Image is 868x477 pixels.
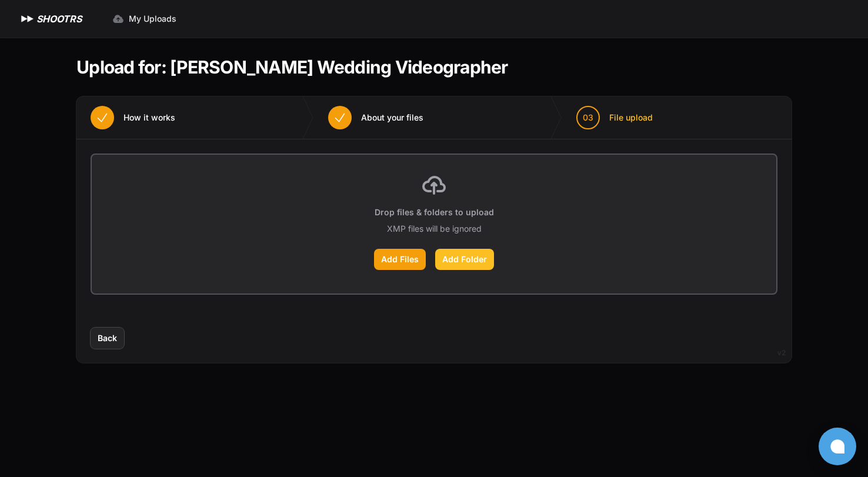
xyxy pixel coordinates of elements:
h1: Upload for: [PERSON_NAME] Wedding Videographer [76,56,508,78]
button: 03 File upload [562,96,667,139]
button: Back [91,328,124,349]
p: XMP files will be ignored [387,223,482,235]
span: About your files [361,112,423,124]
span: Back [98,332,117,344]
div: v2 [777,346,786,360]
button: How it works [76,96,189,139]
span: File upload [609,112,653,124]
a: My Uploads [105,8,183,29]
label: Add Files [374,249,426,270]
label: Add Folder [435,249,494,270]
img: SHOOTRS [19,12,36,26]
h1: SHOOTRS [36,12,82,26]
span: How it works [123,112,175,124]
span: My Uploads [129,13,176,25]
span: 03 [583,112,593,124]
a: SHOOTRS SHOOTRS [19,12,82,26]
button: About your files [314,96,438,139]
button: Open chat window [819,428,856,465]
p: Drop files & folders to upload [375,206,494,218]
